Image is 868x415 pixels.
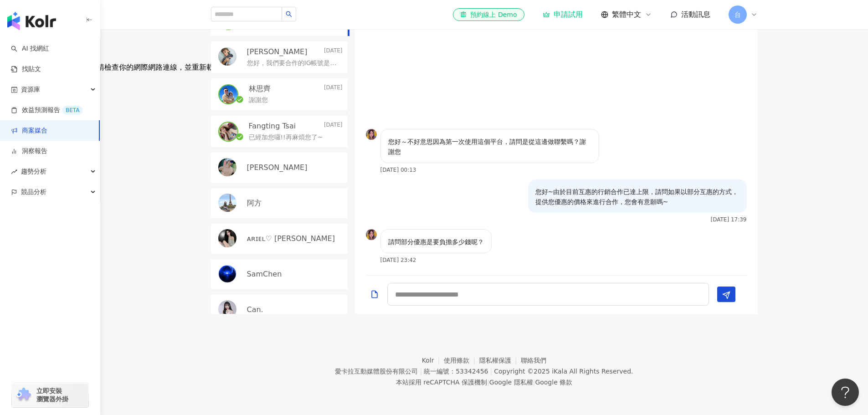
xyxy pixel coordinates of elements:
iframe: Help Scout Beacon - Open [832,379,859,406]
p: [PERSON_NAME] [247,163,308,173]
div: 統一編號：53342456 [424,368,488,375]
img: KOL Avatar [218,265,236,283]
p: [DATE] 23:42 [380,257,416,263]
span: rise [11,169,17,175]
span: 繁體中文 [612,10,641,20]
button: Add a file [370,283,379,305]
a: Google 隱私權 [489,379,533,386]
span: 活動訊息 [681,10,710,19]
img: KOL Avatar [218,47,236,66]
a: 商案媒合 [11,126,47,135]
p: 您好～不好意思因為第一次使用這個平台，請問是從這邊做聯繫嗎？謝謝您 [388,137,591,157]
span: search [286,11,292,17]
span: 本站採用 reCAPTCHA 保護機制 [396,377,572,388]
a: searchAI 找網紅 [11,44,49,53]
img: KOL Avatar [219,123,237,141]
p: ᴀʀɪᴇʟ♡ [PERSON_NAME] [247,234,335,244]
p: 您好~由於目前互惠的行銷合作已達上限，請問如果以部分互惠的方式，提供您優惠的價格來進行合作，您會有意願嗎~ [535,187,740,207]
img: KOL Avatar [218,229,236,247]
p: 您好，我們要合作的IG帳號是[URL][DOMAIN_NAME] 希望能得到回覆~ [247,59,339,68]
p: 已經加您囉!!再麻煩您了~ [249,133,323,142]
a: 洞察報告 [11,147,47,156]
span: | [533,379,535,386]
span: 台 [734,10,741,20]
p: [DATE] [324,121,343,131]
img: KOL Avatar [219,85,237,103]
a: 聯絡我們 [521,357,546,364]
a: Google 條款 [535,379,572,386]
a: 效益預測報告BETA [11,106,83,115]
a: 找貼文 [11,65,41,74]
span: | [490,368,492,375]
img: KOL Avatar [366,229,377,240]
p: [DATE] 00:13 [380,167,416,173]
p: 謝謝您 [249,96,268,105]
p: Can. [247,305,263,315]
img: chrome extension [15,388,32,402]
p: 阿方 [247,198,262,208]
p: 林思齊 [249,84,271,94]
a: iKala [552,368,567,375]
div: 預約線上 Demo [460,10,517,19]
img: logo [7,12,56,30]
p: SamChen [247,269,282,279]
span: | [487,379,489,386]
div: Copyright © 2025 All Rights Reserved. [494,368,633,375]
p: [DATE] [324,47,343,57]
div: 愛卡拉互動媒體股份有限公司 [335,368,418,375]
span: 資源庫 [21,79,40,100]
span: 競品分析 [21,182,46,202]
img: KOL Avatar [218,194,236,212]
p: [PERSON_NAME] [247,47,308,57]
span: 趨勢分析 [21,161,46,182]
p: 請問部分優惠是要負擔多少錢呢？ [388,237,484,247]
span: 立即安裝 瀏覽器外掛 [36,387,68,403]
a: 預約線上 Demo [453,8,524,21]
span: | [420,368,422,375]
button: Send [717,287,735,302]
a: 使用條款 [444,357,479,364]
img: KOL Avatar [218,300,236,318]
p: Fangting Tsai [249,121,296,131]
a: 申請試用 [543,10,583,19]
a: 隱私權保護 [479,357,521,364]
p: [DATE] 17:39 [711,216,747,223]
a: chrome extension立即安裝 瀏覽器外掛 [12,383,88,407]
p: [DATE] [324,84,343,94]
img: KOL Avatar [218,158,236,176]
img: KOL Avatar [366,129,377,140]
a: Kolr [422,357,444,364]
